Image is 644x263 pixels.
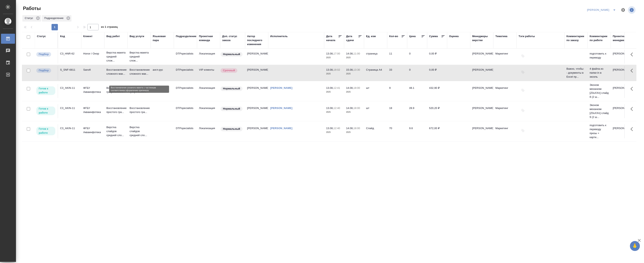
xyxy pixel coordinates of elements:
[519,34,535,38] div: Тэги работы
[590,34,609,42] div: Комментарии по работе
[60,52,79,56] div: C3_HNR-62
[334,107,340,110] p: 12:40
[37,34,46,38] div: Статус
[223,107,240,111] p: Нормальный
[354,86,360,89] p: 18:00
[472,126,491,130] p: [PERSON_NAME]
[39,87,53,95] p: Готов к работе
[326,110,342,114] p: 2025
[364,50,387,64] td: страница
[334,127,340,130] p: 12:40
[197,124,220,138] td: Локализация
[83,126,102,134] p: ФГБУ Акваинфотека
[472,52,491,56] p: [PERSON_NAME]
[334,86,340,89] p: 12:41
[60,126,79,130] div: C3_AKIN-11
[567,67,586,79] p: Важно, чтобы: - документы в Excel пр...
[334,52,340,55] p: 17:00
[83,68,102,72] p: Sanofi
[245,50,268,64] td: [PERSON_NAME]
[39,68,49,72] p: Подбор
[364,66,387,80] td: Страница А4
[60,34,65,38] div: Код
[632,242,638,250] span: 🙏
[628,84,638,94] button: Здесь прячутся важные кнопки
[36,86,56,95] div: Исполнитель может приступить к работе
[346,52,354,55] p: 14.08,
[36,126,56,136] div: Исполнитель может приступить к работе
[472,86,491,90] p: [PERSON_NAME]
[222,34,243,42] div: Доп. статус заказа
[245,66,268,80] td: [PERSON_NAME]
[611,104,634,118] td: [PERSON_NAME]
[346,34,358,42] div: Дата сдачи
[270,107,292,110] a: [PERSON_NAME]
[427,124,447,138] td: 672,00 ₽
[151,66,174,80] td: англ-рус
[590,83,609,99] p: Эконом механизм [Z0uXXn] слайд 8 (2 ш...
[346,110,362,114] p: 2025
[472,106,491,110] p: [PERSON_NAME]
[326,86,334,89] p: 13.08,
[106,34,120,38] div: Вид работ
[346,86,354,89] p: 14.08,
[346,68,354,71] p: 15.08,
[106,86,126,94] p: Восстановление графического...
[407,66,427,80] td: 0
[354,52,360,55] p: 11:00
[628,104,638,114] button: Здесь прячутся важные кнопки
[334,68,340,71] p: 18:02
[174,124,197,138] td: DTPspecialists
[346,130,362,134] p: 2025
[130,106,149,114] p: Восстановление простого гра...
[174,104,197,118] td: DTPspecialists
[346,90,362,94] p: 2025
[628,124,638,134] button: Здесь прячутся важные кнопки
[101,25,118,30] span: из 1 страниц
[36,68,56,73] div: Можно подбирать исполнителей
[495,126,515,130] p: Маркетинг
[197,104,220,118] td: Локализация
[519,52,527,60] button: Добавить тэги
[567,34,586,42] div: Комментарии по заказу
[130,68,149,76] p: Восстановление сложного мак...
[449,34,459,38] div: Оценка
[83,106,102,114] p: ФГБУ Акваинфотека
[174,84,197,98] td: DTPspecialists
[407,104,427,118] td: 28.9
[389,34,398,38] div: Кол-во
[519,126,527,135] button: Добавить тэги
[495,106,515,110] p: Маркетинг
[427,84,447,98] td: 432,90 ₽
[106,68,126,76] p: Восстановление сложного мак...
[586,7,618,13] div: split button
[364,124,387,138] td: Слайд
[106,51,126,63] p: Верстка макета средней слож...
[346,107,354,110] p: 14.08,
[270,34,288,38] div: Исполнитель
[83,34,92,38] div: Клиент
[223,52,240,56] p: Нормальный
[130,86,149,94] p: Восстановление графического...
[326,56,342,60] p: 2025
[346,127,354,130] p: 14.08,
[628,50,638,59] button: Здесь прячутся важные кнопки
[407,124,427,138] td: 9.6
[326,130,342,134] p: 2025
[628,6,636,14] span: Посмотреть информацию
[42,15,71,22] div: Подразделение
[326,127,334,130] p: 13.08,
[519,68,527,77] button: Добавить тэги
[223,127,240,131] p: Нормальный
[83,86,102,94] p: ФГБУ Акваинфотека
[409,34,416,38] div: Цена
[60,106,79,110] div: C3_AKIN-11
[613,34,632,42] div: Проектные менеджеры
[25,16,35,20] p: Статус
[83,52,102,56] p: Honor / Онор
[326,90,342,94] p: 2025
[628,66,638,75] button: Здесь прячутся важные кнопки
[245,84,268,98] td: [PERSON_NAME]
[618,5,628,15] span: Настроить таблицу
[519,86,527,95] button: Добавить тэги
